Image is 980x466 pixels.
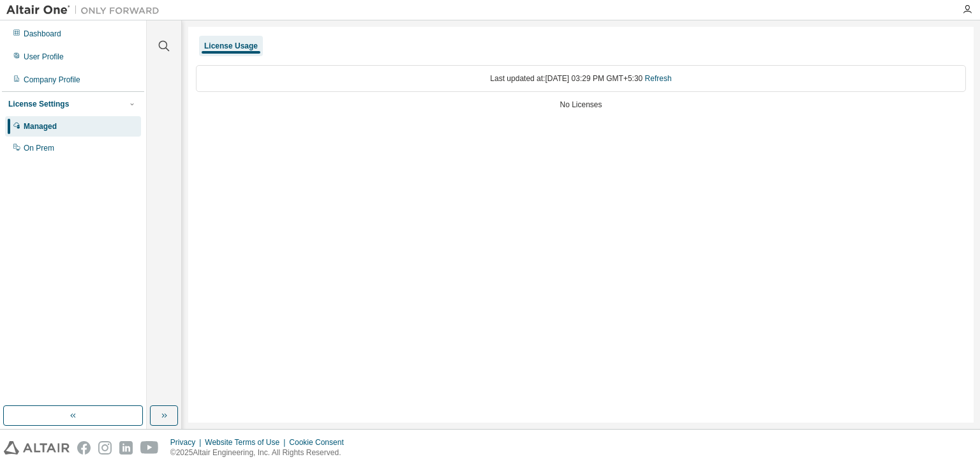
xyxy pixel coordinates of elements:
[6,4,166,17] img: Altair One
[170,437,205,447] div: Privacy
[8,99,69,109] div: License Settings
[119,441,133,455] img: linkedin.svg
[98,441,112,455] img: instagram.svg
[24,75,80,85] div: Company Profile
[170,447,352,458] p: © 2025 Altair Engineering, Inc. All Rights Reserved.
[24,29,61,39] div: Dashboard
[204,41,258,51] div: License Usage
[289,437,351,447] div: Cookie Consent
[24,143,54,153] div: On Prem
[645,74,672,83] a: Refresh
[196,100,966,110] div: No Licenses
[24,52,64,62] div: User Profile
[205,437,289,447] div: Website Terms of Use
[196,65,966,92] div: Last updated at: [DATE] 03:29 PM GMT+5:30
[24,121,57,132] div: Managed
[77,441,91,455] img: facebook.svg
[140,441,159,455] img: youtube.svg
[4,441,70,455] img: altair_logo.svg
